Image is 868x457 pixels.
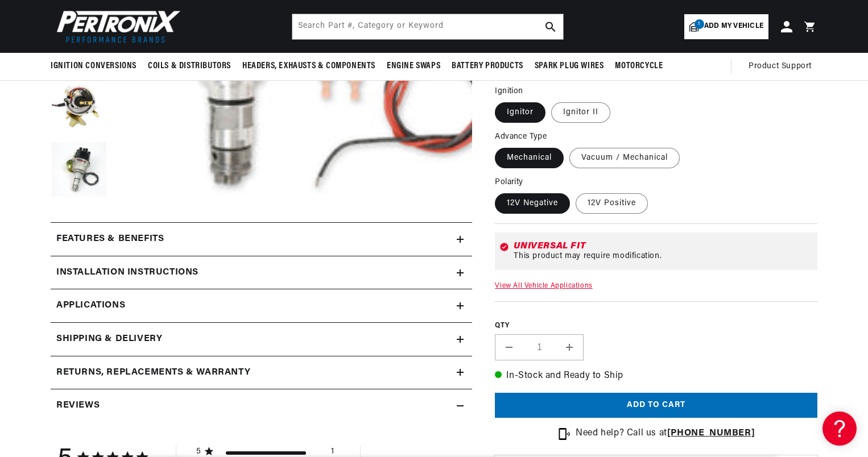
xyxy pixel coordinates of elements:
summary: Reviews [51,389,472,422]
summary: Features & Benefits [51,223,472,256]
legend: Ignition [495,85,524,97]
summary: Coils & Distributors [142,53,237,80]
span: Product Support [749,60,812,73]
summary: Battery Products [446,53,529,80]
span: Add my vehicle [704,21,763,32]
span: Battery Products [452,60,523,72]
button: Load image 8 in gallery view [51,142,108,199]
span: Applications [56,298,125,313]
p: In-Stock and Ready to Ship [495,369,817,384]
label: Ignitor [495,102,545,122]
div: 5 [196,447,201,457]
h2: Reviews [56,398,100,413]
div: This product may require modification. [514,251,813,260]
summary: Motorcycle [609,53,668,80]
summary: Headers, Exhausts & Components [237,53,381,80]
label: 12V Negative [495,193,570,213]
span: Ignition Conversions [51,60,137,72]
summary: Product Support [749,53,817,80]
label: Mechanical [495,147,564,168]
input: Search Part #, Category or Keyword [292,14,563,39]
div: Universal Fit [514,241,813,250]
summary: Engine Swaps [381,53,446,80]
summary: Spark Plug Wires [529,53,610,80]
label: Vacuum / Mechanical [569,147,680,168]
button: Load image 7 in gallery view [51,80,108,136]
span: Spark Plug Wires [535,60,604,72]
button: Add to cart [495,392,817,418]
a: 1Add my vehicle [684,14,768,39]
label: Ignitor II [551,102,610,122]
a: Applications [51,289,472,323]
h2: Shipping & Delivery [56,332,162,347]
span: Headers, Exhausts & Components [242,60,375,72]
h2: Features & Benefits [56,232,164,247]
summary: Installation instructions [51,256,472,289]
h2: Installation instructions [56,265,199,280]
legend: Advance Type [495,130,548,142]
span: Coils & Distributors [148,60,231,72]
h2: Returns, Replacements & Warranty [56,365,250,380]
summary: Ignition Conversions [51,53,142,80]
img: Pertronix [51,7,181,46]
summary: Returns, Replacements & Warranty [51,356,472,389]
a: [PHONE_NUMBER] [667,429,755,438]
summary: Shipping & Delivery [51,323,472,356]
span: 1 [695,19,704,29]
a: View All Vehicle Applications [495,282,592,289]
button: search button [538,14,563,39]
label: QTY [495,321,817,331]
label: 12V Positive [576,193,648,213]
p: Need help? Call us at [576,426,755,441]
span: Motorcycle [615,60,663,72]
span: Engine Swaps [387,60,440,72]
legend: Polarity [495,176,524,188]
